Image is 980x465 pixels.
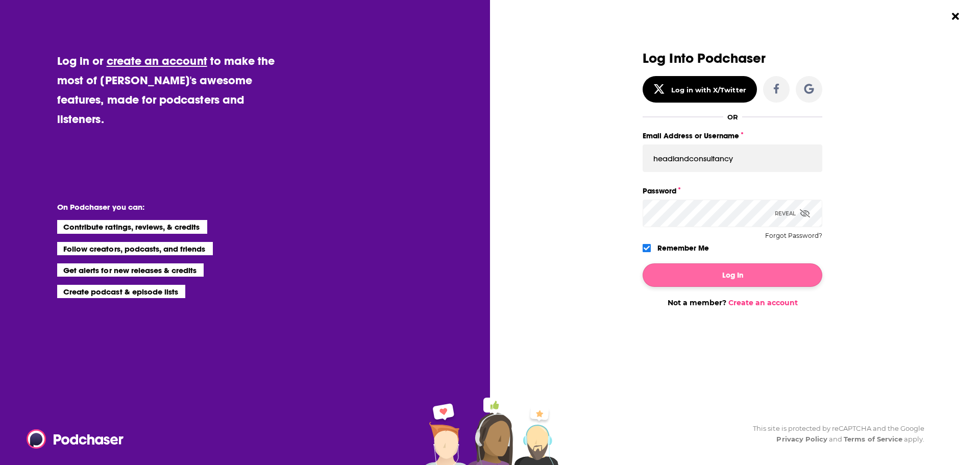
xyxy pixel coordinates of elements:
[57,285,185,298] li: Create podcast & episode lists
[776,435,827,443] a: Privacy Policy
[671,86,746,94] div: Log in with X/Twitter
[728,298,798,307] a: Create an account
[946,7,965,26] button: Close Button
[57,202,261,212] li: On Podchaser you can:
[643,76,757,103] button: Log in with X/Twitter
[27,429,125,449] img: Podchaser - Follow, Share and Rate Podcasts
[727,113,738,121] div: OR
[57,263,204,277] li: Get alerts for new releases & credits
[775,200,810,227] div: Reveal
[643,51,822,66] h3: Log Into Podchaser
[844,435,902,443] a: Terms of Service
[657,241,709,255] label: Remember Me
[643,129,822,142] label: Email Address or Username
[57,220,207,233] li: Contribute ratings, reviews, & credits
[643,263,822,287] button: Log In
[27,429,116,449] a: Podchaser - Follow, Share and Rate Podcasts
[643,184,822,198] label: Password
[745,423,924,445] div: This site is protected by reCAPTCHA and the Google and apply.
[107,54,207,68] a: create an account
[765,232,822,239] button: Forgot Password?
[643,144,822,172] input: Email Address or Username
[57,242,213,255] li: Follow creators, podcasts, and friends
[643,298,822,307] div: Not a member?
